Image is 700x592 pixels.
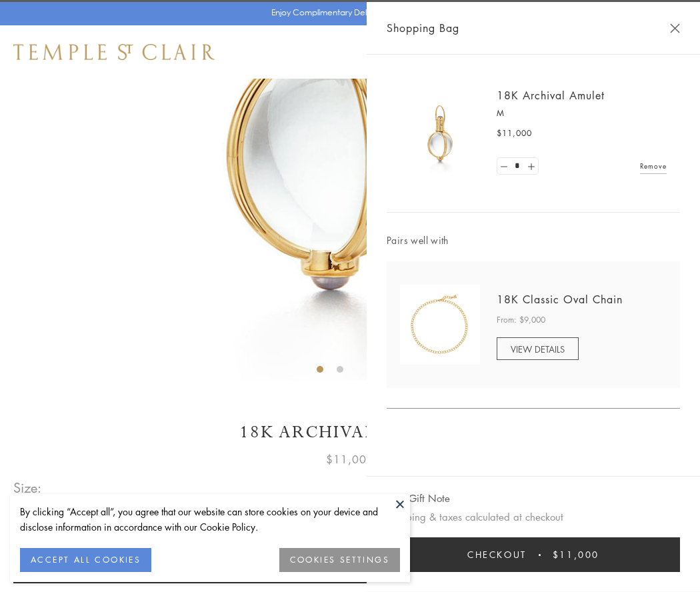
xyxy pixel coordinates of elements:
[497,337,579,360] a: VIEW DETAILS
[387,537,680,572] button: Checkout $11,000
[387,490,450,507] button: Add Gift Note
[279,548,400,572] button: COOKIES SETTINGS
[271,6,423,19] p: Enjoy Complimentary Delivery & Returns
[387,233,680,248] span: Pairs well with
[400,93,480,173] img: 18K Archival Amulet
[13,477,43,499] span: Size:
[497,127,532,140] span: $11,000
[511,343,565,355] span: VIEW DETAILS
[497,313,545,327] span: From: $9,000
[497,107,667,120] p: M
[387,19,459,37] span: Shopping Bag
[553,547,599,562] span: $11,000
[524,158,537,175] a: Set quantity to 2
[497,88,605,103] a: 18K Archival Amulet
[20,548,151,572] button: ACCEPT ALL COOKIES
[387,509,680,525] p: Shipping & taxes calculated at checkout
[497,292,623,307] a: 18K Classic Oval Chain
[497,158,511,175] a: Set quantity to 0
[13,421,687,444] h1: 18K Archival Amulet
[670,23,680,33] button: Close Shopping Bag
[640,159,667,173] a: Remove
[326,451,374,468] span: $11,000
[13,44,215,60] img: Temple St. Clair
[467,547,527,562] span: Checkout
[20,504,400,535] div: By clicking “Accept all”, you agree that our website can store cookies on your device and disclos...
[400,285,480,365] img: N88865-OV18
